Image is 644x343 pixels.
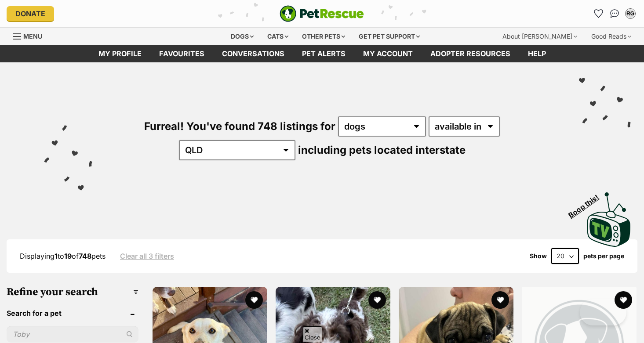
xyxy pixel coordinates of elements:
[150,45,213,62] a: Favourites
[587,192,631,247] img: PetRescue TV logo
[623,7,637,21] button: My account
[213,45,293,62] a: conversations
[583,253,624,260] label: pets per page
[496,28,583,45] div: About [PERSON_NAME]
[585,28,637,45] div: Good Reads
[7,309,138,317] header: Search for a pet
[491,291,509,309] button: favourite
[23,32,42,40] span: Menu
[225,28,260,45] div: Dogs
[353,28,426,45] div: Get pet support
[592,7,637,21] ul: Account quick links
[64,252,72,260] strong: 19
[368,291,386,309] button: favourite
[530,253,547,260] span: Show
[303,326,322,342] span: Close
[55,252,58,260] strong: 1
[608,7,622,21] a: Conversations
[615,291,632,309] button: favourite
[592,7,606,21] a: Favourites
[293,45,354,62] a: Pet alerts
[261,28,295,45] div: Cats
[120,252,174,260] a: Clear all 3 filters
[296,28,351,45] div: Other pets
[626,9,635,18] div: RG
[280,5,364,22] img: logo-e224e6f780fb5917bec1dbf3a21bbac754714ae5b6737aabdf751b685950b380.svg
[298,144,466,156] span: including pets located interstate
[245,291,263,309] button: favourite
[7,286,138,298] h3: Refine your search
[13,28,48,43] a: Menu
[610,9,619,18] img: chat-41dd97257d64d25036548639549fe6c8038ab92f7586957e7f3b1b290dea8141.svg
[7,6,54,21] a: Donate
[587,184,631,249] a: Boop this!
[20,252,106,260] span: Displaying to of pets
[567,188,608,219] span: Boop this!
[79,252,91,260] strong: 748
[519,45,555,62] a: Help
[144,120,335,133] span: Furreal! You've found 748 listings for
[422,45,519,62] a: Adopter resources
[90,45,150,62] a: My profile
[354,45,422,62] a: My account
[580,299,626,325] iframe: Help Scout Beacon - Open
[280,5,364,22] a: PetRescue
[7,326,138,343] input: Toby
